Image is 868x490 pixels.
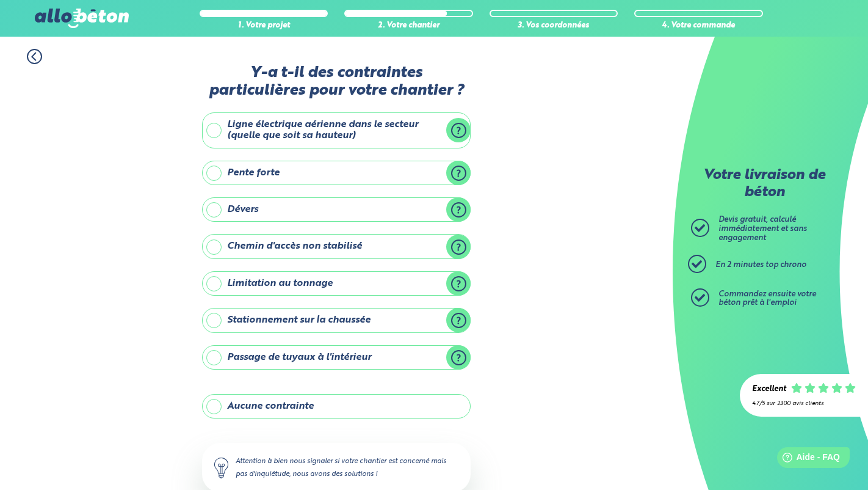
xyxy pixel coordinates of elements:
label: Chemin d'accès non stabilisé [202,234,471,258]
span: Devis gratuit, calculé immédiatement et sans engagement [718,216,807,241]
div: 4. Votre commande [634,21,763,31]
label: Passage de tuyaux à l'intérieur [202,345,471,370]
label: Ligne électrique aérienne dans le secteur (quelle que soit sa hauteur) [202,112,471,148]
img: allobéton [35,9,129,28]
span: Commandez ensuite votre béton prêt à l'emploi [718,290,816,307]
label: Stationnement sur la chaussée [202,308,471,332]
label: Y-a t-il des contraintes particulières pour votre chantier ? [202,64,471,100]
label: Pente forte [202,161,471,185]
p: Votre livraison de béton [694,167,834,201]
div: 1. Votre projet [200,21,328,31]
label: Dévers [202,197,471,222]
div: 2. Votre chantier [344,21,473,31]
span: En 2 minutes top chrono [715,261,806,269]
div: 4.7/5 sur 2300 avis clients [752,400,856,407]
label: Limitation au tonnage [202,271,471,296]
label: Aucune contrainte [202,394,471,419]
iframe: Help widget launcher [759,442,855,477]
div: 3. Vos coordonnées [490,21,618,31]
div: Excellent [752,385,786,394]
